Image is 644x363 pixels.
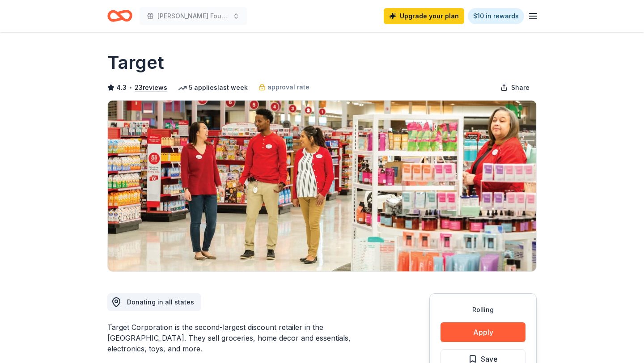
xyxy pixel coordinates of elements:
[127,298,194,306] span: Donating in all states
[107,50,164,75] h1: Target
[511,82,530,93] span: Share
[107,322,386,354] div: Target Corporation is the second-largest discount retailer in the [GEOGRAPHIC_DATA]. They sell gr...
[116,82,127,93] span: 4.3
[468,8,524,24] a: $10 in rewards
[258,82,309,93] a: approval rate
[178,82,248,93] div: 5 applies last week
[493,79,537,97] button: Share
[108,101,536,271] img: Image for Target
[135,82,167,93] button: 23reviews
[441,322,525,342] button: Apply
[107,5,132,26] a: Home
[267,82,309,93] span: approval rate
[140,7,247,25] button: [PERSON_NAME] Foundation Annual Benefit
[441,304,525,315] div: Rolling
[384,8,464,24] a: Upgrade your plan
[157,11,229,21] span: [PERSON_NAME] Foundation Annual Benefit
[129,84,132,91] span: •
